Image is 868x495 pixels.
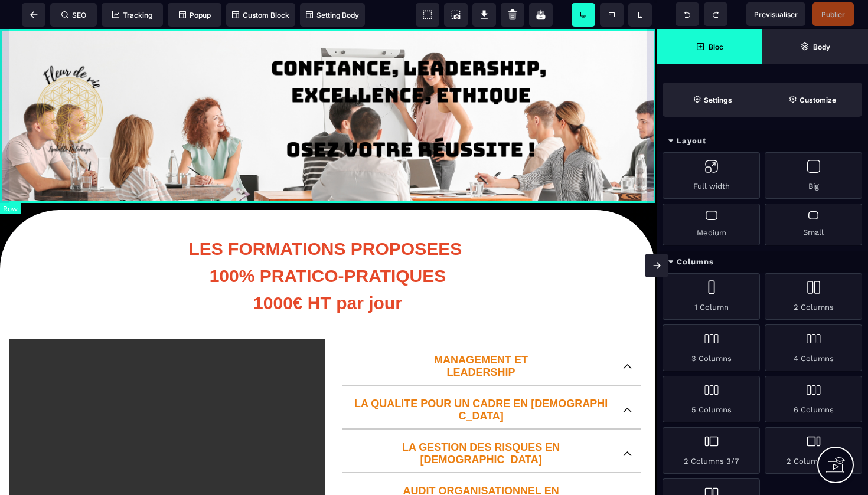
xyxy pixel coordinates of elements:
div: Layout [657,130,868,152]
span: Setting Body [306,11,359,19]
span: Open Style Manager [762,83,862,117]
span: Previsualiser [754,10,798,19]
div: 2 Columns 7/3 [765,427,862,474]
span: Open Blocks [657,29,762,64]
p: LA QUALITE POUR UN CADRE EN [DEMOGRAPHIC_DATA] [351,368,611,393]
div: Medium [663,204,760,245]
div: 3 Columns [663,324,760,371]
span: Open Layer Manager [762,29,868,64]
div: Columns [657,251,868,273]
div: 2 Columns 3/7 [663,427,760,474]
div: Small [765,204,862,245]
span: Screenshot [444,3,468,27]
div: 2 Columns [765,273,862,320]
span: View components [416,3,439,27]
strong: Settings [704,96,732,104]
span: Preview [746,2,805,26]
span: Custom Block [232,11,289,19]
div: 6 Columns [765,376,862,422]
span: SEO [61,11,86,19]
div: 1 Column [663,273,760,320]
span: Publier [821,10,845,19]
b: LES FORMATIONS PROPOSEES 100% PRATICO-PRATIQUES 1000€ HT par jour [188,209,466,283]
div: 4 Columns [765,324,862,371]
strong: Customize [800,96,836,104]
p: AUDIT ORGANISATIONNEL EN ESSMS [351,455,611,480]
div: Full width [663,152,760,199]
p: LA GESTION DES RISQUES EN [DEMOGRAPHIC_DATA] [351,412,611,437]
span: Settings [663,83,762,117]
span: Popup [179,11,211,19]
div: 5 Columns [663,376,760,422]
p: MANAGEMENT ET LEADERSHIP [351,324,611,349]
div: Big [765,152,862,199]
span: Tracking [112,11,152,19]
strong: Body [813,42,830,51]
strong: Bloc [709,42,723,51]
